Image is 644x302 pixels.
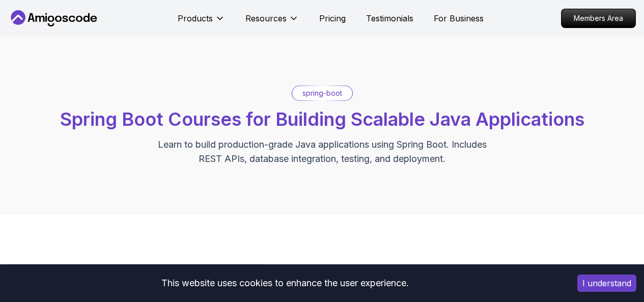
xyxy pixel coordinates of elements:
p: Learn to build production-grade Java applications using Spring Boot. Includes REST APIs, database... [151,138,493,166]
a: For Business [434,12,484,24]
button: Products [178,12,225,33]
a: Testimonials [366,12,413,24]
div: This website uses cookies to enhance the user experience. [8,272,562,294]
p: Members Area [562,9,635,28]
button: Accept cookies [577,274,636,292]
a: Pricing [319,12,346,24]
span: Spring Boot Courses for Building Scalable Java Applications [60,108,584,130]
button: Resources [245,12,299,33]
a: Members Area [561,9,636,28]
p: spring-boot [302,88,342,98]
p: Resources [245,12,287,24]
p: Products [178,12,213,24]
